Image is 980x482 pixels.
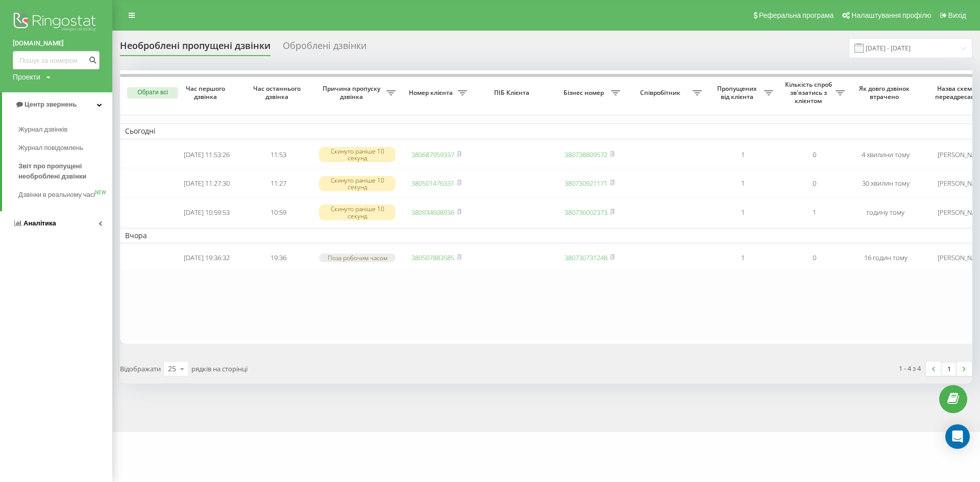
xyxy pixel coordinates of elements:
[778,199,850,226] td: 1
[127,87,178,98] button: Обрати всі
[759,11,834,19] span: Реферальна програма
[18,157,112,186] a: Звіт про пропущені необроблені дзвінки
[411,150,454,159] a: 380687959337
[319,176,396,191] div: Скинуто раніше 10 секунд
[24,100,77,108] span: Центр звернень
[411,208,454,217] a: 380934608936
[242,199,314,226] td: 10:59
[18,190,95,200] span: Дзвінки в реальному часі
[850,199,921,226] td: годину тому
[13,10,100,36] img: Ringostat logo
[171,141,242,168] td: [DATE] 11:53:26
[319,85,386,100] span: Причина пропуску дзвінка
[18,186,112,204] a: Дзвінки в реальному часіNEW
[18,161,107,182] span: Звіт про пропущені необроблені дзвінки
[242,170,314,197] td: 11:27
[319,147,396,162] div: Скинуто раніше 10 секунд
[948,11,966,19] span: Вихід
[945,424,970,449] div: Open Intercom Messenger
[707,245,778,270] td: 1
[242,245,314,270] td: 19:36
[13,38,100,48] a: [DOMAIN_NAME]
[18,139,112,157] a: Журнал повідомлень
[941,362,957,376] a: 1
[707,199,778,226] td: 1
[18,143,83,153] span: Журнал повідомлень
[171,199,242,226] td: [DATE] 10:59:53
[23,219,56,227] span: Аналiтика
[406,89,458,97] span: Номер клієнта
[283,40,366,56] div: Оброблені дзвінки
[778,245,850,270] td: 0
[850,170,921,197] td: 30 хвилин тому
[630,89,693,97] span: Співробітник
[565,208,607,217] a: 380736002373
[168,364,176,374] div: 25
[707,170,778,197] td: 1
[251,85,306,100] span: Час останнього дзвінка
[319,253,396,262] div: Поза робочим часом
[13,51,100,69] input: Пошук за номером
[120,364,161,373] span: Відображати
[171,170,242,197] td: [DATE] 11:27:30
[565,150,607,159] a: 380738809572
[778,141,850,168] td: 0
[411,253,454,262] a: 380507883585
[858,85,913,100] span: Як довго дзвінок втрачено
[242,141,314,168] td: 11:53
[171,245,242,270] td: [DATE] 19:36:32
[120,40,271,56] div: Необроблені пропущені дзвінки
[191,364,248,373] span: рядків на сторінці
[850,141,921,168] td: 4 хвилини тому
[559,89,611,97] span: Бізнес номер
[411,179,454,188] a: 380501476331
[899,363,921,373] div: 1 - 4 з 4
[319,205,396,220] div: Скинуто раніше 10 секунд
[18,120,112,139] a: Журнал дзвінків
[2,92,112,117] a: Центр звернень
[481,89,545,97] span: ПІБ Клієнта
[850,245,921,270] td: 16 годин тому
[565,179,607,188] a: 380730921171
[179,85,234,100] span: Час першого дзвінка
[707,141,778,168] td: 1
[565,253,607,262] a: 380730731248
[778,170,850,197] td: 0
[18,124,67,135] span: Журнал дзвінків
[712,85,764,100] span: Пропущених від клієнта
[851,11,931,19] span: Налаштування профілю
[13,72,40,82] div: Проекти
[783,81,836,105] span: Кількість спроб зв'язатись з клієнтом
